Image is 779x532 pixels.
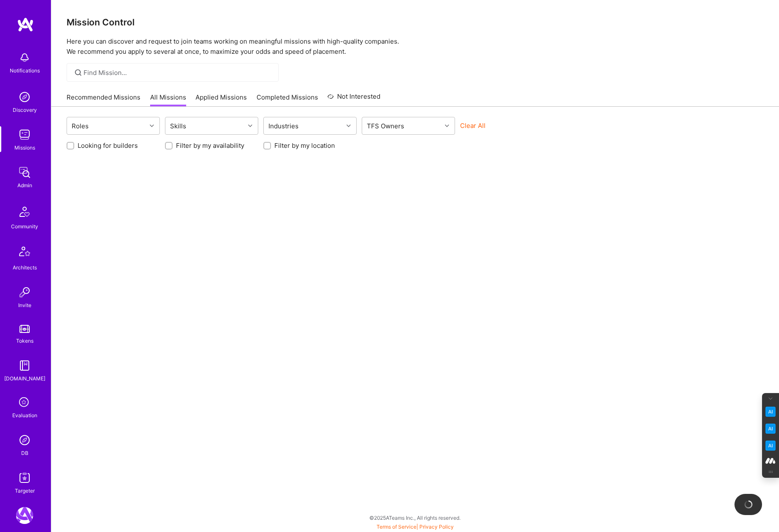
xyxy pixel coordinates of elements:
img: discovery [16,89,33,105]
button: Clear All [460,121,486,130]
div: Architects [13,263,37,272]
i: icon Chevron [248,124,252,128]
div: Admin [17,181,32,190]
img: bell [16,49,33,66]
img: Email Tone Analyzer icon [765,424,776,434]
a: A.Team: Leading A.Team's Marketing & DemandGen [14,507,35,524]
div: Evaluation [12,411,37,420]
div: TFS Owners [365,120,406,132]
img: Architects [14,243,35,263]
a: Not Interested [327,91,380,107]
input: Find Mission... [84,68,272,77]
div: DB [21,449,28,457]
img: tokens [20,325,30,333]
img: logo [17,17,34,32]
div: Notifications [10,66,40,75]
p: Here you can discover and request to join teams working on meaningful missions with high-quality ... [67,36,764,57]
img: guide book [16,357,33,374]
img: loading [743,499,754,510]
div: Skills [168,120,188,132]
div: Invite [18,301,31,310]
div: [DOMAIN_NAME] [4,374,45,383]
a: Recommended Missions [67,93,140,107]
div: Industries [266,120,301,132]
img: Admin Search [16,432,33,449]
a: Terms of Service [377,524,416,530]
i: icon Chevron [150,124,154,128]
img: Jargon Buster icon [765,441,776,451]
i: icon Chevron [445,124,449,128]
i: icon SearchGrey [73,68,83,78]
a: Privacy Policy [419,524,454,530]
div: Discovery [13,105,37,114]
a: All Missions [150,93,186,107]
h3: Mission Control [67,17,764,28]
span: | [377,524,454,530]
div: Missions [14,143,35,152]
label: Filter by my availability [176,141,244,150]
div: © 2025 ATeams Inc., All rights reserved. [51,507,779,528]
img: teamwork [16,126,33,143]
div: Roles [70,120,91,132]
img: A.Team: Leading A.Team's Marketing & DemandGen [16,507,33,524]
i: icon Chevron [346,124,351,128]
a: Applied Missions [195,93,247,107]
img: Key Point Extractor icon [765,407,776,417]
img: admin teamwork [16,164,33,181]
label: Filter by my location [274,141,335,150]
a: Completed Missions [257,93,318,107]
img: Skill Targeter [16,469,33,486]
label: Looking for builders [78,141,138,150]
img: Community [14,202,35,222]
div: Tokens [16,336,34,345]
img: Invite [16,284,33,301]
div: Targeter [15,486,35,495]
div: Community [11,222,38,231]
i: icon SelectionTeam [17,395,33,411]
